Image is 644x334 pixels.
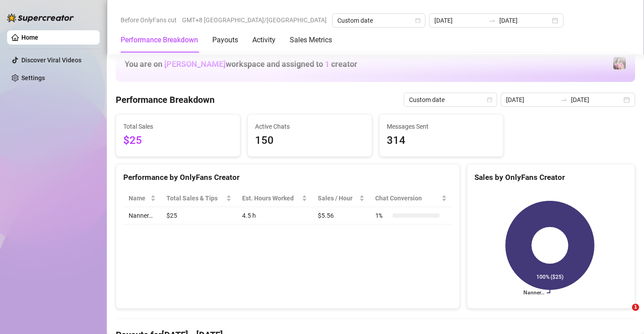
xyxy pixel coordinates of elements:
span: Name [129,193,149,203]
span: calendar [487,97,492,102]
span: Chat Conversion [375,193,440,203]
img: logo-BBDzfeDw.svg [7,13,74,22]
input: Start date [434,16,485,25]
input: End date [571,95,622,105]
div: Est. Hours Worked [242,193,300,203]
span: swap-right [489,17,496,24]
td: Nanner… [123,207,161,224]
span: Before OnlyFans cut [121,13,177,27]
span: Messages Sent [387,122,496,131]
th: Total Sales & Tips [161,190,236,207]
input: End date [499,16,550,25]
span: Total Sales & Tips [166,193,224,203]
a: Settings [21,74,45,81]
a: Discover Viral Videos [21,57,81,64]
div: Performance Breakdown [121,35,198,45]
td: $25 [161,207,236,224]
text: Nanner… [523,290,544,296]
span: to [489,17,496,24]
span: 1 [325,59,329,69]
h1: You are on workspace and assigned to creator [125,59,357,69]
th: Sales / Hour [312,190,370,207]
td: 4.5 h [237,207,312,224]
span: GMT+8 [GEOGRAPHIC_DATA]/[GEOGRAPHIC_DATA] [182,13,327,27]
span: Sales / Hour [318,193,357,203]
div: Sales Metrics [290,35,332,45]
span: $25 [123,132,233,149]
div: Payouts [212,35,238,45]
td: $5.56 [312,207,370,224]
div: Performance by OnlyFans Creator [123,171,452,183]
h4: Performance Breakdown [116,94,215,106]
span: Custom date [409,93,492,106]
span: 150 [255,132,365,149]
th: Chat Conversion [370,190,452,207]
a: Home [21,34,38,41]
div: Sales by OnlyFans Creator [474,171,628,183]
th: Name [123,190,161,207]
input: Start date [506,95,557,105]
span: Custom date [337,14,420,27]
span: Total Sales [123,122,233,131]
span: 1 % [375,211,389,220]
div: Activity [252,35,275,45]
span: [PERSON_NAME] [164,59,226,69]
span: 314 [387,132,496,149]
img: Nanner [613,57,626,69]
iframe: Intercom live chat [614,304,635,325]
span: swap-right [560,96,567,103]
span: to [560,96,567,103]
span: calendar [415,18,421,23]
span: Active Chats [255,122,365,131]
span: 1 [632,304,639,311]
